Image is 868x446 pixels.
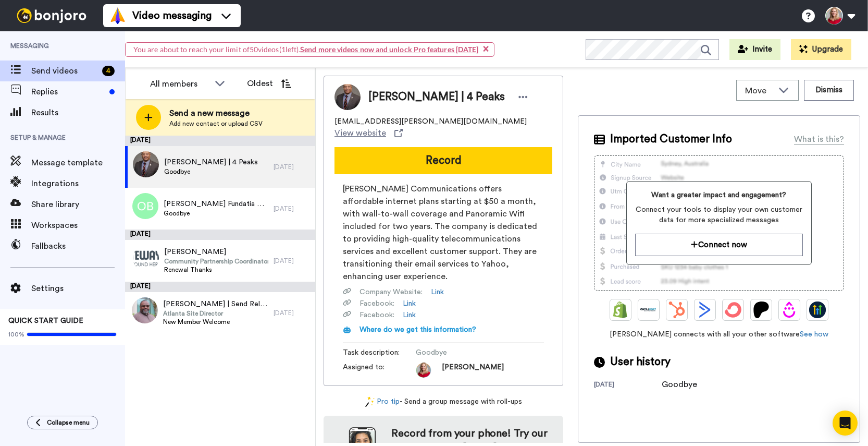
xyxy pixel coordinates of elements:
span: × [483,43,489,54]
span: Community Partnership Coordinator [164,257,268,266]
img: magic-wand.svg [365,396,375,407]
span: Connect your tools to display your own customer data for more specialized messages [635,204,803,225]
span: Send a new message [169,107,263,119]
div: [DATE] [125,230,315,240]
img: Ontraport [640,302,657,318]
span: Move [745,85,773,97]
div: 4 [102,66,115,76]
span: Want a greater impact and engagement? [635,190,803,200]
span: [EMAIL_ADDRESS][PERSON_NAME][DOMAIN_NAME] [334,116,527,127]
span: Share library [31,198,125,211]
span: Where do we get this information? [359,326,476,333]
span: Company Website : [359,287,423,297]
span: Goodbye [416,347,515,358]
a: View website [334,127,403,139]
img: Patreon [753,302,770,318]
span: Workspaces [31,219,125,232]
span: QUICK START GUIDE [8,317,83,324]
img: ConvertKit [725,302,741,318]
img: Shopify [612,302,629,318]
img: bj-logo-header-white.svg [13,8,91,23]
img: ob.png [132,193,158,219]
span: [PERSON_NAME] [442,362,504,378]
button: Collapse menu [27,416,98,429]
img: 57e76d74-6778-4c2c-bc34-184e1a48b970-1733258255.jpg [416,362,431,378]
button: Record [334,147,552,174]
div: [DATE] [274,163,310,171]
span: [PERSON_NAME] Fundatia Crestina Ethos [164,199,268,209]
button: Oldest [239,73,299,94]
img: Hubspot [668,302,685,318]
span: Goodbye [164,167,258,176]
span: Collapse menu [47,418,90,427]
span: Results [31,106,125,119]
img: ba47d5cf-a4af-4236-9b86-a6a58995320b.png [133,245,159,271]
img: ActiveCampaign [697,302,713,318]
img: 059e972c-2378-4b56-817d-accb368121ad.jpg [133,151,159,177]
a: Send more videos now and unlock Pro features [DATE] [300,45,478,54]
span: Video messaging [132,8,212,23]
span: [PERSON_NAME] | Send Relief [GEOGRAPHIC_DATA] [163,299,268,309]
span: [PERSON_NAME] connects with all your other software [594,329,844,340]
span: Imported Customer Info [610,131,732,147]
a: Link [431,287,444,297]
button: Connect now [635,234,803,256]
span: Integrations [31,177,125,190]
span: [PERSON_NAME] | 4 Peaks [368,89,505,105]
span: Replies [31,86,105,98]
button: Close [483,43,489,54]
div: What is this? [794,133,844,146]
span: Renewal Thanks [164,266,268,274]
img: GoHighLevel [809,302,826,318]
a: Link [403,298,416,309]
div: [DATE] [274,309,310,317]
span: Facebook : [359,310,394,320]
a: See how [800,331,828,338]
div: All members [150,78,209,90]
span: Atlanta Site Director [163,309,268,318]
span: Message template [31,156,125,169]
button: Upgrade [791,39,851,60]
span: Add new contact or upload CSV [169,119,263,128]
span: Settings [31,282,125,295]
span: View website [334,127,386,139]
div: Goodbye [662,378,714,391]
div: Open Intercom Messenger [833,411,858,436]
img: vm-color.svg [109,7,126,24]
div: [DATE] [274,204,310,213]
span: [PERSON_NAME] | 4 Peaks [164,157,258,167]
div: [DATE] [125,136,315,146]
button: Invite [729,39,780,60]
span: User history [610,354,671,370]
img: Image of Jim McGuire | 4 Peaks [334,84,361,110]
span: Send videos [31,65,98,77]
a: Pro tip [365,396,400,407]
span: Fallbacks [31,240,125,252]
div: [DATE] [125,282,315,292]
div: [DATE] [594,380,662,391]
span: New Member Welcome [163,318,268,326]
span: Assigned to: [343,362,416,378]
span: [PERSON_NAME] [164,247,268,257]
img: Drip [781,302,798,318]
span: [PERSON_NAME] Communications offers affordable internet plans starting at $50 a month, with wall-... [343,183,544,283]
a: Link [403,310,416,320]
span: 100% [8,330,24,339]
span: Task description : [343,347,416,358]
button: Dismiss [804,80,854,101]
div: [DATE] [274,257,310,265]
span: Facebook : [359,298,394,309]
img: bb2a2c44-995f-42b2-a111-c0e2526180cb.jpg [132,297,158,323]
div: - Send a group message with roll-ups [324,396,563,407]
span: You are about to reach your limit of 50 videos( 1 left). [133,45,478,54]
span: Goodbye [164,209,268,218]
